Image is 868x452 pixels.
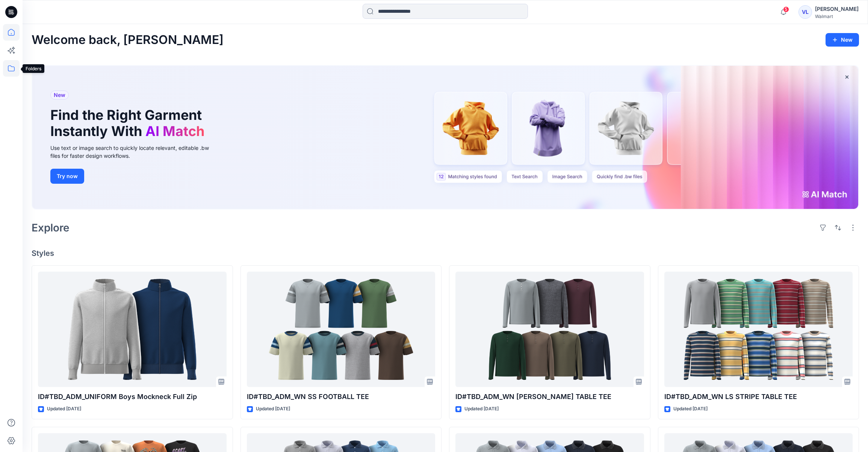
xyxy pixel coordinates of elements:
[50,169,84,184] button: Try now
[783,6,789,12] span: 5
[247,392,436,402] p: ID#TBD_ADM_WN SS FOOTBALL TEE
[664,392,853,402] p: ID#TBD_ADM_WN LS STRIPE TABLE TEE
[247,272,436,387] a: ID#TBD_ADM_WN SS FOOTBALL TEE
[455,272,644,387] a: ID#TBD_ADM_WN LS HENLEY TABLE TEE
[145,123,204,139] span: AI Match
[32,249,859,258] h4: Styles
[464,405,499,413] p: Updated [DATE]
[50,107,208,139] h1: Find the Right Garment Instantly With
[798,5,812,19] div: VL
[815,5,859,14] div: [PERSON_NAME]
[32,33,224,47] h2: Welcome back, [PERSON_NAME]
[47,405,81,413] p: Updated [DATE]
[54,91,65,100] span: New
[673,405,708,413] p: Updated [DATE]
[256,405,290,413] p: Updated [DATE]
[38,392,227,402] p: ID#TBD_ADM_UNIFORM Boys Mockneck Full Zip
[32,222,70,234] h2: Explore
[664,272,853,387] a: ID#TBD_ADM_WN LS STRIPE TABLE TEE
[50,144,219,160] div: Use text or image search to quickly locate relevant, editable .bw files for faster design workflows.
[815,14,859,19] div: Walmart
[826,33,859,47] button: New
[38,272,227,387] a: ID#TBD_ADM_UNIFORM Boys Mockneck Full Zip
[455,392,644,402] p: ID#TBD_ADM_WN [PERSON_NAME] TABLE TEE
